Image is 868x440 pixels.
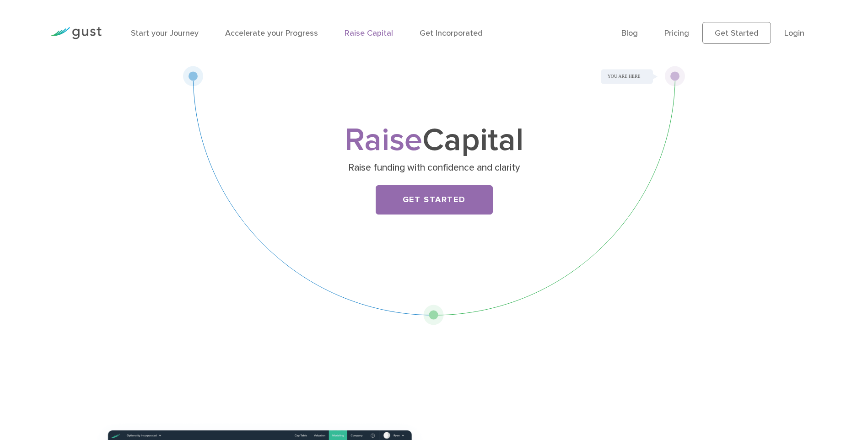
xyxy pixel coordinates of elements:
a: Login [784,28,804,38]
a: Blog [621,28,638,38]
a: Get Started [376,185,493,215]
a: Accelerate your Progress [225,28,318,38]
span: Raise [345,121,422,159]
a: Raise Capital [345,28,393,38]
a: Pricing [664,28,689,38]
a: Get Incorporated [420,28,483,38]
h1: Capital [253,126,615,155]
a: Get Started [702,22,771,44]
img: Gust Logo [50,27,102,39]
p: Raise funding with confidence and clarity [257,161,611,174]
a: Start your Journey [131,28,199,38]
